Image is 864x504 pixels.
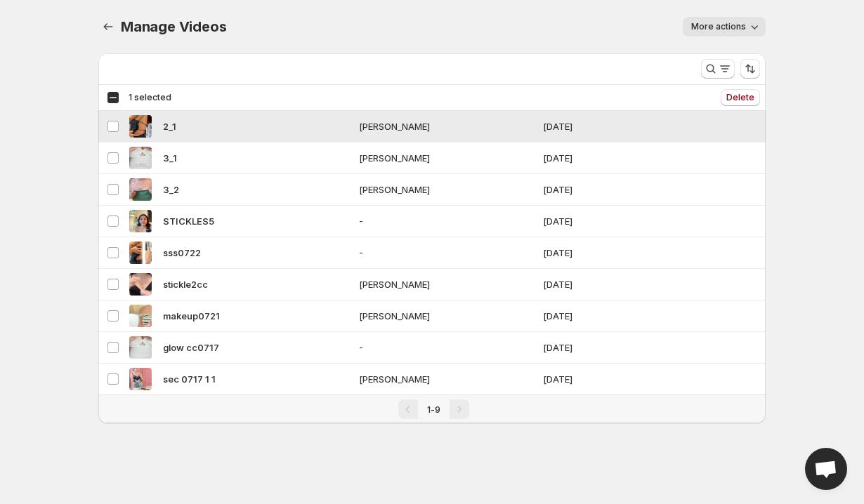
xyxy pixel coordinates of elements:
td: [DATE] [539,269,672,300]
img: sss0722 [129,241,152,264]
span: - [359,214,535,228]
img: STICKLES5 [129,210,152,232]
span: Delete [726,92,754,103]
span: [PERSON_NAME] [359,277,535,291]
span: sec 0717 1 1 [163,372,216,386]
button: More actions [683,17,766,37]
button: Sort the results [740,59,760,79]
img: 3_2 [129,178,152,201]
span: 1 selected [129,92,171,103]
img: 3_1 [129,147,152,169]
td: [DATE] [539,364,672,395]
div: Open chat [805,448,847,490]
button: Delete [721,89,760,106]
span: [PERSON_NAME] [359,151,535,165]
td: [DATE] [539,237,672,269]
nav: Pagination [98,394,766,423]
span: [PERSON_NAME] [359,119,535,133]
td: [DATE] [539,174,672,206]
td: [DATE] [539,300,672,332]
td: [DATE] [539,332,672,364]
span: makeup0721 [163,309,220,323]
button: Manage Videos [98,17,118,37]
button: Search and filter results [701,59,735,79]
span: - [359,246,535,260]
span: [PERSON_NAME] [359,309,535,323]
img: sec 0717 1 1 [129,368,152,390]
span: STICKLES5 [163,214,214,228]
img: glow cc0717 [129,336,152,359]
img: stickle2cc [129,273,152,296]
span: sss0722 [163,246,201,260]
span: 2_1 [163,119,176,133]
span: stickle2cc [163,277,208,291]
span: 3_2 [163,183,179,197]
span: [PERSON_NAME] [359,183,535,197]
span: 3_1 [163,151,177,165]
span: More actions [691,21,746,32]
td: [DATE] [539,142,672,174]
td: [DATE] [539,206,672,237]
span: Manage Videos [121,18,226,35]
img: 2_1 [129,115,152,138]
img: makeup0721 [129,305,152,327]
span: glow cc0717 [163,340,219,354]
span: - [359,340,535,354]
span: [PERSON_NAME] [359,372,535,386]
span: 1-9 [427,404,440,415]
td: [DATE] [539,111,672,142]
